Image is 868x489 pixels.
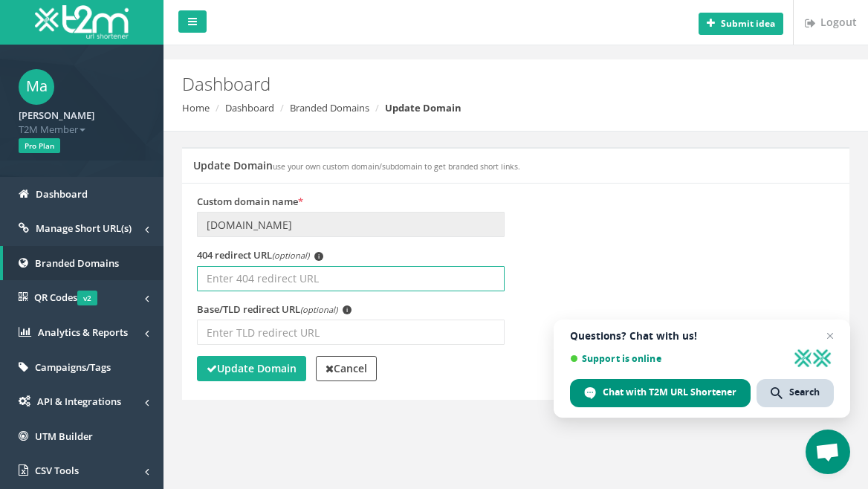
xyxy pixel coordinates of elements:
span: Support is online [570,353,788,364]
span: Campaigns/Tags [35,360,111,374]
span: i [343,305,352,314]
a: Cancel [316,356,377,381]
a: Branded Domains [290,101,369,114]
span: Chat with T2M URL Shortener [603,386,736,399]
button: Submit idea [699,13,783,35]
span: Close chat [821,327,839,345]
strong: Cancel [325,361,367,375]
a: [PERSON_NAME] T2M Member [19,105,145,136]
span: CSV Tools [35,464,79,477]
strong: Update Domain [207,361,297,375]
em: (optional) [300,304,337,315]
h5: Update Domain [193,160,520,171]
input: Enter domain name [197,212,505,237]
input: Enter 404 redirect URL [197,266,505,291]
input: Enter TLD redirect URL [197,320,505,345]
button: Update Domain [197,356,306,381]
span: Questions? Chat with us! [570,330,834,342]
label: Custom domain name [197,195,303,209]
span: Analytics & Reports [38,326,128,339]
span: Manage Short URL(s) [36,221,132,235]
img: T2M [35,5,129,39]
span: Pro Plan [19,138,60,153]
strong: Update Domain [385,101,461,114]
span: API & Integrations [37,395,121,408]
span: Branded Domains [35,256,119,270]
h2: Dashboard [182,74,849,94]
div: Chat with T2M URL Shortener [570,379,751,407]
label: 404 redirect URL [197,248,323,262]
div: Search [757,379,834,407]
em: (optional) [272,250,309,261]
small: use your own custom domain/subdomain to get branded short links. [273,161,520,172]
span: v2 [77,291,97,305]
span: Dashboard [36,187,88,201]
label: Base/TLD redirect URL [197,302,352,317]
a: Home [182,101,210,114]
b: Submit idea [721,17,775,30]
div: Open chat [806,430,850,474]
strong: [PERSON_NAME] [19,109,94,122]
span: Search [789,386,820,399]
a: Dashboard [225,101,274,114]
span: T2M Member [19,123,145,137]
span: i [314,252,323,261]
span: Ma [19,69,54,105]
span: QR Codes [34,291,97,304]
span: UTM Builder [35,430,93,443]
